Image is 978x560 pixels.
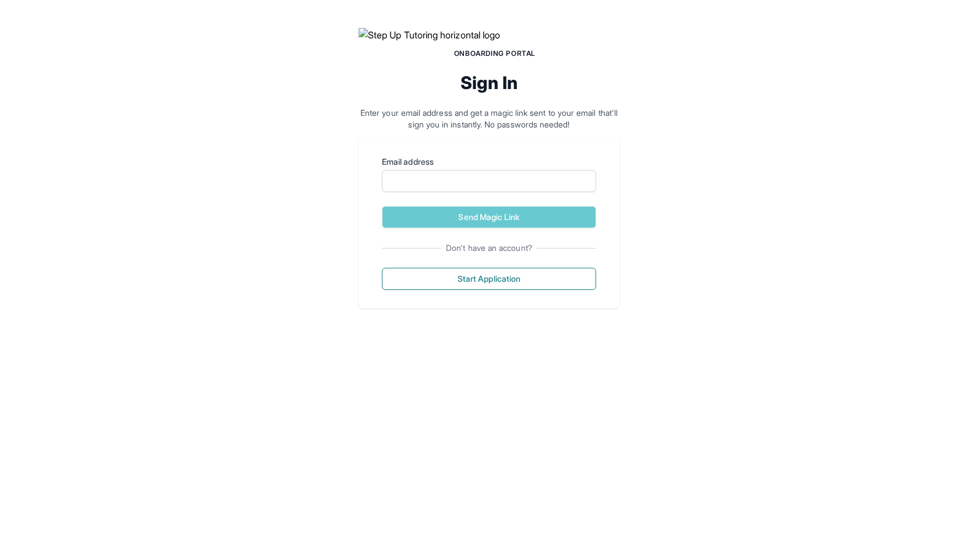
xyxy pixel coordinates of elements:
[441,242,537,254] span: Don't have an account?
[382,268,596,290] button: Start Application
[359,72,619,93] h2: Sign In
[382,206,596,228] button: Send Magic Link
[370,49,619,58] h1: Onboarding Portal
[359,107,619,130] p: Enter your email address and get a magic link sent to your email that'll sign you in instantly. N...
[382,156,596,168] label: Email address
[359,28,619,42] img: Step Up Tutoring horizontal logo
